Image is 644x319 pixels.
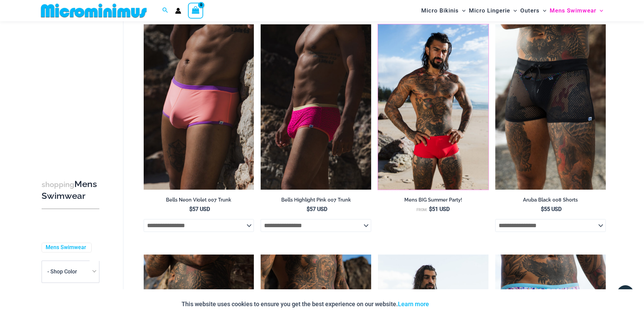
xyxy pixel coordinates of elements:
[261,24,371,190] a: Bells Highlight Pink 007 Trunk 04Bells Highlight Pink 007 Trunk 05Bells Highlight Pink 007 Trunk 05
[420,2,467,19] a: Micro BikinisMenu ToggleMenu Toggle
[182,299,429,309] p: This website uses cookies to ensure you get the best experience on our website.
[519,2,548,19] a: OutersMenu ToggleMenu Toggle
[261,24,371,190] img: Bells Highlight Pink 007 Trunk 04
[398,300,429,308] a: Learn more
[38,3,149,18] img: MM SHOP LOGO FLAT
[175,8,181,14] a: Account icon link
[416,208,427,212] span: From:
[459,2,466,19] span: Menu Toggle
[261,197,371,206] a: Bells Highlight Pink 007 Trunk
[540,2,546,19] span: Menu Toggle
[42,261,99,283] span: - Shop Color
[495,197,606,203] h2: Aruba Black 008 Shorts
[495,24,606,190] img: Aruba Black 008 Shorts 01
[378,197,488,206] a: Mens BIG Summer Party!
[144,197,254,206] a: Bells Neon Violet 007 Trunk
[495,197,606,206] a: Aruba Black 008 Shorts
[42,180,74,189] span: shopping
[541,206,544,212] span: $
[421,2,459,19] span: Micro Bikinis
[144,197,254,203] h2: Bells Neon Violet 007 Trunk
[144,24,254,190] a: Bells Neon Violet 007 Trunk 01Bells Neon Violet 007 Trunk 04Bells Neon Violet 007 Trunk 04
[550,2,596,19] span: Mens Swimwear
[429,206,450,212] bdi: 51 USD
[378,24,488,190] a: Bondi Red Spot 007 Trunks 06Bondi Red Spot 007 Trunks 11Bondi Red Spot 007 Trunks 11
[596,2,603,19] span: Menu Toggle
[469,2,510,19] span: Micro Lingerie
[189,206,192,212] span: $
[144,24,254,190] img: Bells Neon Violet 007 Trunk 01
[434,296,463,312] button: Accept
[189,206,210,212] bdi: 57 USD
[548,2,605,19] a: Mens SwimwearMenu ToggleMenu Toggle
[42,179,99,202] h3: Mens Swimwear
[188,3,204,18] a: View Shopping Cart, empty
[261,197,371,203] h2: Bells Highlight Pink 007 Trunk
[541,206,562,212] bdi: 55 USD
[429,206,432,212] span: $
[42,23,102,158] iframe: TrustedSite Certified
[307,206,310,212] span: $
[46,244,86,251] a: Mens Swimwear
[378,197,488,203] h2: Mens BIG Summer Party!
[495,24,606,190] a: Aruba Black 008 Shorts 01Aruba Black 008 Shorts 02Aruba Black 008 Shorts 02
[419,1,606,20] nav: Site Navigation
[510,2,517,19] span: Menu Toggle
[467,2,519,19] a: Micro LingerieMenu ToggleMenu Toggle
[42,261,99,283] span: - Shop Color
[307,206,327,212] bdi: 57 USD
[47,268,77,275] span: - Shop Color
[520,2,540,19] span: Outers
[162,6,168,15] a: Search icon link
[378,24,488,190] img: Bondi Red Spot 007 Trunks 06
